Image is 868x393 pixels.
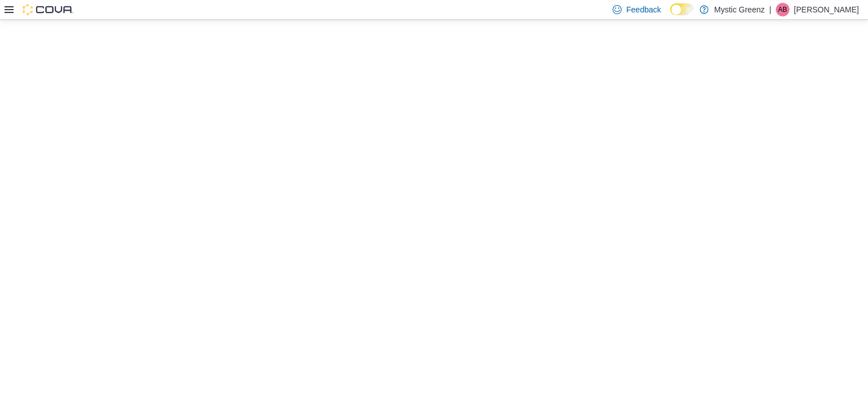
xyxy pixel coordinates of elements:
[778,3,787,16] span: AB
[626,4,661,15] span: Feedback
[794,3,859,16] p: [PERSON_NAME]
[769,3,771,16] p: |
[714,3,765,16] p: Mystic Greenz
[670,3,694,15] input: Dark Mode
[23,4,73,15] img: Cova
[776,3,789,16] div: Angela Brown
